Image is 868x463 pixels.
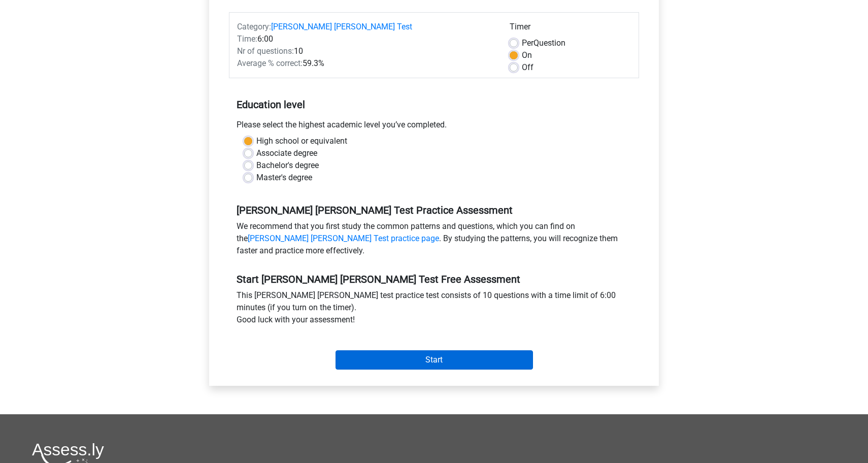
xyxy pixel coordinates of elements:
[256,172,312,184] label: Master's degree
[510,21,631,37] div: Timer
[336,350,533,370] input: Start
[237,46,294,56] span: Nr of questions:
[229,119,639,135] div: Please select the highest academic level you’ve completed.
[237,58,303,68] span: Average % correct:
[237,34,257,44] span: Time:
[229,289,639,330] div: This [PERSON_NAME] [PERSON_NAME] test practice test consists of 10 questions with a time limit of...
[248,234,439,243] a: [PERSON_NAME] [PERSON_NAME] Test practice page
[237,204,631,216] h5: [PERSON_NAME] [PERSON_NAME] Test Practice Assessment
[522,37,565,49] label: Question
[256,135,347,147] label: High school or equivalent
[237,273,631,285] h5: Start [PERSON_NAME] [PERSON_NAME] Test Free Assessment
[522,38,533,48] span: Per
[271,22,412,31] a: [PERSON_NAME] [PERSON_NAME] Test
[522,61,533,74] label: Off
[229,57,502,70] div: 59.3%
[522,49,532,61] label: On
[237,94,631,115] h5: Education level
[256,147,317,159] label: Associate degree
[229,45,502,57] div: 10
[256,159,319,172] label: Bachelor's degree
[237,22,271,31] span: Category:
[229,33,502,45] div: 6:00
[229,220,639,261] div: We recommend that you first study the common patterns and questions, which you can find on the . ...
